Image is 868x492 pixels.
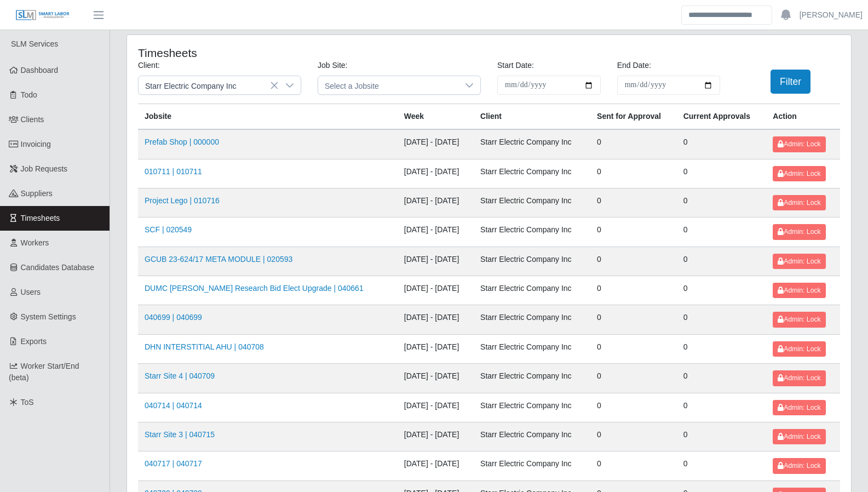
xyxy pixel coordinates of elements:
[590,159,677,188] td: 0
[145,459,202,468] a: 040717 | 040717
[9,362,79,382] span: Worker Start/End (beta)
[677,218,767,247] td: 0
[778,316,820,323] span: Admin: Lock
[778,287,820,294] span: Admin: Lock
[145,342,264,351] a: DHN INTERSTITIAL AHU | 040708
[773,341,825,357] button: Admin: Lock
[398,104,474,130] th: Week
[318,76,458,94] span: Select a Jobsite
[590,218,677,247] td: 0
[773,400,825,415] button: Admin: Lock
[398,218,474,247] td: [DATE] - [DATE]
[138,104,398,130] th: Jobsite
[398,422,474,451] td: [DATE] - [DATE]
[590,129,677,159] td: 0
[677,188,767,217] td: 0
[21,263,95,272] span: Candidates Database
[398,451,474,480] td: [DATE] - [DATE]
[21,214,60,222] span: Timesheets
[778,228,820,236] span: Admin: Lock
[766,104,840,130] th: Action
[617,60,651,71] label: End Date:
[590,393,677,422] td: 0
[497,60,534,71] label: Start Date:
[778,258,820,265] span: Admin: Lock
[677,334,767,363] td: 0
[21,66,59,75] span: Dashboard
[681,5,772,25] input: Search
[474,334,590,363] td: Starr Electric Company Inc
[21,140,51,148] span: Invoicing
[398,159,474,188] td: [DATE] - [DATE]
[398,305,474,334] td: [DATE] - [DATE]
[139,76,279,94] span: Starr Electric Company Inc
[677,104,767,130] th: Current Approvals
[145,284,364,293] a: DUMC [PERSON_NAME] Research Bid Elect Upgrade | 040661
[590,276,677,305] td: 0
[21,288,41,296] span: Users
[590,334,677,363] td: 0
[145,430,215,439] a: Starr Site 3 | 040715
[398,247,474,276] td: [DATE] - [DATE]
[474,159,590,188] td: Starr Electric Company Inc
[398,276,474,305] td: [DATE] - [DATE]
[773,370,825,386] button: Admin: Lock
[773,224,825,239] button: Admin: Lock
[474,305,590,334] td: Starr Electric Company Inc
[778,374,820,382] span: Admin: Lock
[474,276,590,305] td: Starr Electric Company Inc
[590,305,677,334] td: 0
[677,159,767,188] td: 0
[145,371,215,380] a: Starr Site 4 | 040709
[773,166,825,181] button: Admin: Lock
[21,90,37,99] span: Todo
[145,167,202,176] a: 010711 | 010711
[138,60,160,71] label: Client:
[21,164,68,173] span: Job Requests
[773,429,825,444] button: Admin: Lock
[590,188,677,217] td: 0
[778,433,820,440] span: Admin: Lock
[398,393,474,422] td: [DATE] - [DATE]
[677,129,767,159] td: 0
[21,398,34,407] span: ToS
[474,129,590,159] td: Starr Electric Company Inc
[778,404,820,411] span: Admin: Lock
[21,337,47,346] span: Exports
[145,255,292,264] a: GCUB 23-624/17 META MODULE | 020593
[778,170,820,178] span: Admin: Lock
[590,364,677,393] td: 0
[145,401,202,410] a: 040714 | 040714
[318,60,347,71] label: Job Site:
[778,462,820,470] span: Admin: Lock
[773,136,825,152] button: Admin: Lock
[474,451,590,480] td: Starr Electric Company Inc
[474,218,590,247] td: Starr Electric Company Inc
[677,276,767,305] td: 0
[773,254,825,269] button: Admin: Lock
[773,283,825,298] button: Admin: Lock
[773,195,825,210] button: Admin: Lock
[474,422,590,451] td: Starr Electric Company Inc
[138,46,421,60] h4: Timesheets
[474,364,590,393] td: Starr Electric Company Inc
[773,458,825,473] button: Admin: Lock
[145,225,192,234] a: SCF | 020549
[11,39,58,48] span: SLM Services
[21,115,44,124] span: Clients
[398,129,474,159] td: [DATE] - [DATE]
[145,196,220,205] a: Project Lego | 010716
[21,238,49,247] span: Workers
[677,305,767,334] td: 0
[145,138,219,146] a: Prefab Shop | 000000
[677,451,767,480] td: 0
[398,334,474,363] td: [DATE] - [DATE]
[590,247,677,276] td: 0
[677,247,767,276] td: 0
[778,140,820,148] span: Admin: Lock
[474,393,590,422] td: Starr Electric Company Inc
[398,188,474,217] td: [DATE] - [DATE]
[474,188,590,217] td: Starr Electric Company Inc
[474,104,590,130] th: Client
[21,312,76,321] span: System Settings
